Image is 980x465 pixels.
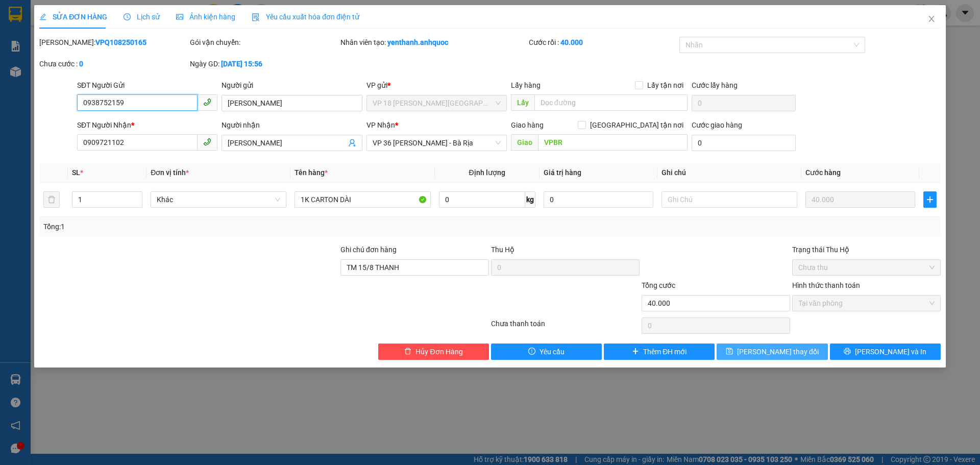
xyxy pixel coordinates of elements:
[95,38,146,46] b: VPQ108250165
[43,221,378,232] div: Tổng: 1
[39,13,46,20] span: edit
[844,348,851,356] span: printer
[692,95,796,111] input: Cước lấy hàng
[43,191,60,208] button: delete
[404,348,411,356] span: delete
[9,9,112,70] div: VP 18 [PERSON_NAME][GEOGRAPHIC_DATA] - [GEOGRAPHIC_DATA]
[151,168,189,177] span: Đơn vị tính
[632,348,639,356] span: plus
[72,168,80,177] span: SL
[221,60,262,68] b: [DATE] 15:56
[927,15,936,23] span: close
[661,191,797,208] input: Ghi Chú
[642,281,675,289] span: Tổng cước
[511,94,534,111] span: Lấy
[798,296,935,311] span: Tại văn phòng
[525,191,535,208] span: kg
[923,191,937,208] button: plus
[387,38,448,46] b: yenthanh.anhquoc
[9,70,112,82] div: [PERSON_NAME]
[176,13,235,21] span: Ảnh kiện hàng
[538,134,688,151] input: Dọc đường
[119,45,202,58] div: [PERSON_NAME]
[157,192,280,207] span: Khác
[717,344,827,360] button: save[PERSON_NAME] thay đổi
[604,344,715,360] button: plusThêm ĐH mới
[692,135,796,151] input: Cước giao hàng
[79,60,83,68] b: 0
[534,94,688,111] input: Dọc đường
[252,13,260,21] img: icon
[830,344,941,360] button: printer[PERSON_NAME] và In
[340,259,489,276] input: Ghi chú đơn hàng
[77,119,217,131] div: SĐT Người Nhận
[469,168,505,177] span: Định lượng
[373,95,501,111] span: VP 18 Nguyễn Thái Bình - Quận 1
[917,5,946,34] button: Close
[415,346,462,357] span: Hủy Đơn Hàng
[924,195,936,204] span: plus
[176,13,183,20] span: picture
[511,121,544,129] span: Giao hàng
[657,163,801,183] th: Ghi chú
[805,168,841,177] span: Cước hàng
[805,191,915,208] input: 0
[511,134,538,151] span: Giao
[560,38,583,46] b: 40.000
[77,80,217,91] div: SĐT Người Gửi
[792,281,860,289] label: Hình thức thanh toán
[203,98,211,106] span: phone
[511,81,541,89] span: Lấy hàng
[252,13,359,21] span: Yêu cầu xuất hóa đơn điện tử
[119,58,202,72] div: 0909721102
[203,138,211,146] span: phone
[119,10,144,20] span: Nhận:
[692,81,738,89] label: Cước lấy hàng
[340,246,397,254] label: Ghi chú đơn hàng
[340,37,527,48] div: Nhân viên tạo:
[124,13,160,21] span: Lịch sử
[366,80,507,91] div: VP gửi
[119,9,202,45] div: VP 36 [PERSON_NAME] - Bà Rịa
[295,168,328,177] span: Tên hàng
[586,119,688,131] span: [GEOGRAPHIC_DATA] tận nơi
[643,80,688,91] span: Lấy tận nơi
[540,346,565,357] span: Yêu cầu
[39,37,188,48] div: [PERSON_NAME]:
[39,58,188,69] div: Chưa cước :
[39,13,107,21] span: SỬA ĐƠN HÀNG
[222,119,362,131] div: Người nhận
[366,121,395,129] span: VP Nhận
[692,121,742,129] label: Cước giao hàng
[528,348,535,356] span: exclamation-circle
[491,344,602,360] button: exclamation-circleYêu cầu
[737,346,819,357] span: [PERSON_NAME] thay đổi
[295,191,430,208] input: VD: Bàn, Ghế
[855,346,926,357] span: [PERSON_NAME] và In
[348,139,356,147] span: user-add
[134,72,173,90] span: VPBR
[190,58,338,69] div: Ngày GD:
[124,13,131,20] span: clock-circle
[491,246,514,254] span: Thu Hộ
[643,346,687,357] span: Thêm ĐH mới
[726,348,733,356] span: save
[222,80,362,91] div: Người gửi
[373,135,501,151] span: VP 36 Lê Thành Duy - Bà Rịa
[529,37,677,48] div: Cước rồi :
[792,244,941,255] div: Trạng thái Thu Hộ
[190,37,338,48] div: Gói vận chuyển:
[798,260,935,275] span: Chưa thu
[378,344,489,360] button: deleteHủy Đơn Hàng
[544,168,581,177] span: Giá trị hàng
[9,10,24,20] span: Gửi:
[490,318,641,336] div: Chưa thanh toán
